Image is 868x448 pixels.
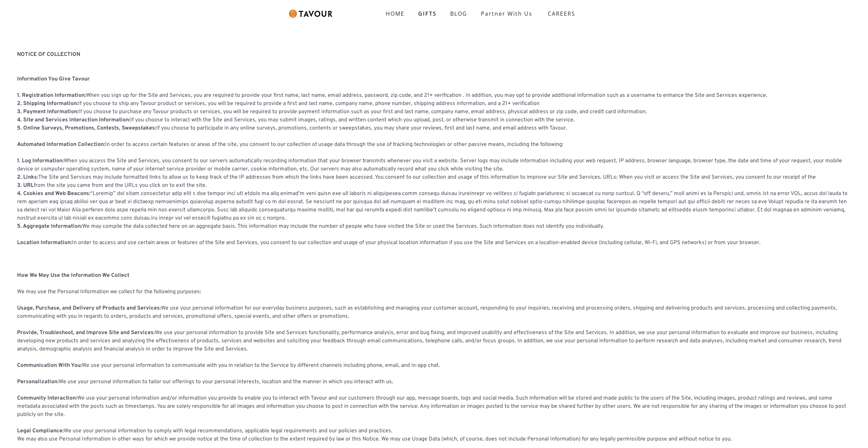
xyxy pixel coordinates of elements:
[17,158,64,164] strong: 1. Log Information:
[17,117,130,123] strong: 4. Site and Services Interaction Information:
[548,7,575,20] strong: CAREERS
[17,125,156,132] strong: 5. Online Surveys, Promotions, Contests, Sweepstakes:
[17,190,90,197] strong: 4. Cookies and Web Beacons:
[17,92,86,99] strong: 1. Registration Information:
[17,272,129,279] strong: How We May Use the Information We Collect
[17,223,82,230] strong: 5. Aggregate Information:
[17,141,105,148] strong: Automated Information Collection:
[17,428,64,434] strong: Legal Compliance:
[17,100,78,107] strong: 2. Shipping Information:
[17,108,78,115] strong: 3. Payment Information:
[17,362,82,369] strong: Communication With You:
[17,76,90,83] strong: Information You Give Tavour ‍
[443,7,474,20] a: BLOG
[17,329,155,336] strong: Provide, Troubleshoot, and Improve Site and Services:
[539,4,580,23] a: CAREERS
[386,10,404,17] strong: HOME
[474,7,539,20] a: partner with us
[17,182,34,189] strong: 3. URL
[17,239,72,246] strong: Location Information:
[17,174,38,181] strong: 2. Links:
[17,395,77,402] strong: Community Interaction:
[17,51,80,58] strong: NOTICE OF COLLECTION ‍
[17,378,59,385] strong: Personalization:
[17,305,161,312] strong: Usage, Purchase, and Delivery of Products and Services:
[411,7,443,20] a: GIFTS
[379,7,411,20] a: HOME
